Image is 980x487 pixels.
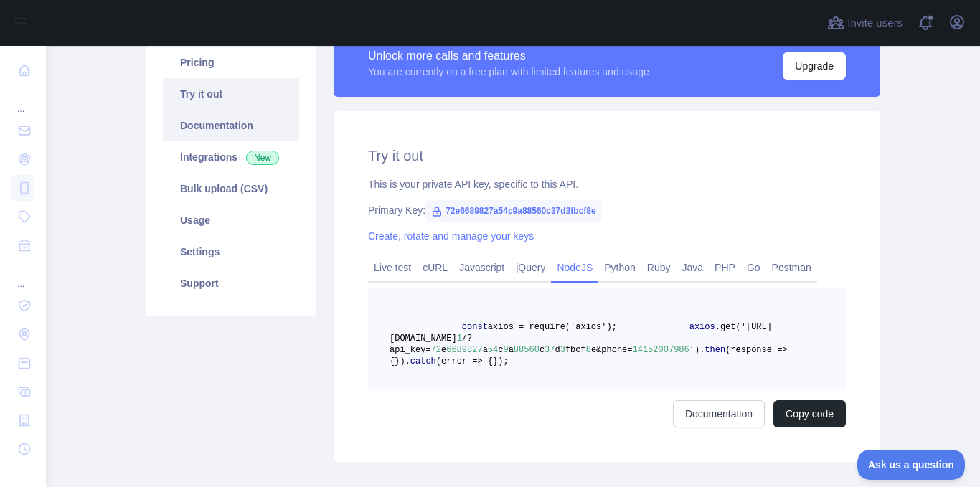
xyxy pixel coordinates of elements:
[586,345,591,355] span: 8
[368,256,417,279] a: Live test
[510,256,551,279] a: jQuery
[368,47,649,65] div: Unlock more calls and features
[766,256,817,279] a: Postman
[551,256,598,279] a: NodeJS
[462,322,488,332] span: const
[163,268,299,299] a: Support
[689,345,699,355] span: ')
[368,203,846,217] div: Primary Key:
[565,345,586,355] span: fbcf
[673,400,765,427] a: Documentation
[498,345,503,355] span: c
[677,256,710,279] a: Java
[598,256,641,279] a: Python
[488,322,617,332] span: axios = require('axios');
[488,345,498,355] span: 54
[503,345,508,355] span: 9
[540,345,545,355] span: c
[425,200,602,222] span: 72e6689827a54c9a88560c37d3fbcf8e
[431,345,441,355] span: 72
[395,356,405,367] span: })
[591,345,633,355] span: e&phone=
[783,52,846,80] button: Upgrade
[709,256,741,279] a: PHP
[509,345,514,355] span: a
[847,15,903,32] span: Invite users
[368,65,649,79] div: You are currently on a free plan with limited features and usage
[555,345,560,355] span: d
[773,400,846,427] button: Copy code
[705,345,725,355] span: then
[824,11,905,34] button: Invite users
[163,173,299,204] a: Bulk upload (CSV)
[857,450,966,480] iframe: Toggle Customer Support
[368,177,846,192] div: This is your private API key, specific to this API.
[545,345,555,355] span: 37
[163,78,299,110] a: Try it out
[514,345,540,355] span: 88560
[11,261,34,290] div: ...
[741,256,766,279] a: Go
[163,204,299,236] a: Usage
[446,345,482,355] span: 6689827
[689,322,715,332] span: axios
[410,356,436,367] span: catch
[457,334,462,344] span: 1
[633,345,689,355] span: 14152007986
[163,236,299,268] a: Settings
[368,146,846,166] h2: Try it out
[699,345,705,355] span: .
[163,141,299,173] a: Integrations New
[483,345,488,355] span: a
[441,345,446,355] span: e
[436,356,493,367] span: (error => {
[163,47,299,78] a: Pricing
[405,356,410,367] span: .
[368,230,534,242] a: Create, rotate and manage your keys
[163,110,299,141] a: Documentation
[11,86,34,115] div: ...
[417,256,453,279] a: cURL
[493,356,509,367] span: });
[246,151,279,165] span: New
[560,345,565,355] span: 3
[453,256,510,279] a: Javascript
[641,256,677,279] a: Ruby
